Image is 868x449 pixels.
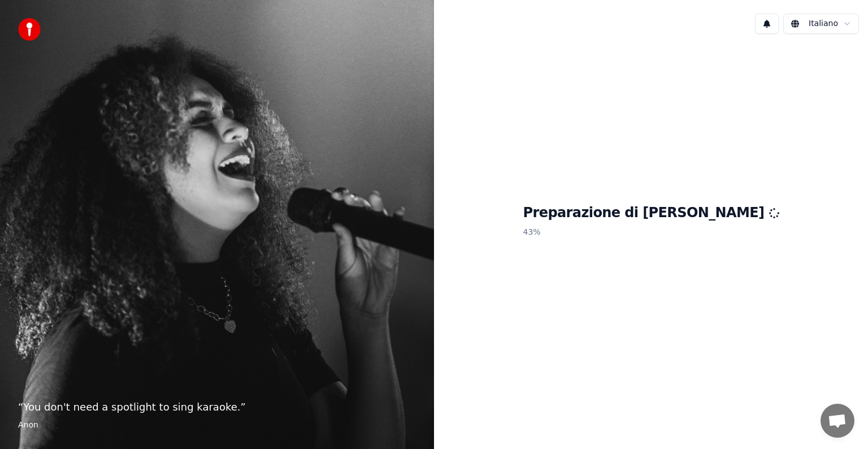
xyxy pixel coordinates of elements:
[18,399,416,415] p: “ You don't need a spotlight to sing karaoke. ”
[523,204,779,222] h1: Preparazione di [PERSON_NAME]
[18,420,416,431] footer: Anon
[821,404,854,438] div: Aprire la chat
[18,18,41,41] img: youka
[523,222,779,243] p: 43 %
